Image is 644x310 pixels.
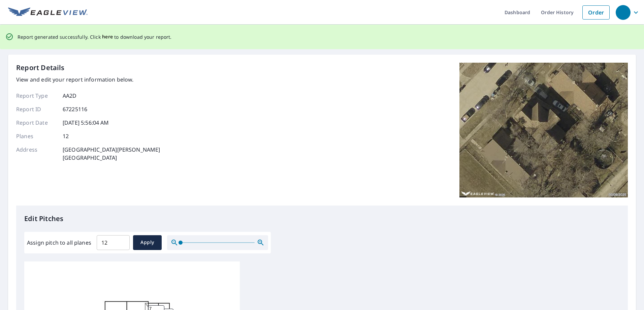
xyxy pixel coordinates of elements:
[97,233,130,252] input: 00.0
[63,119,109,127] p: [DATE] 5:56:04 AM
[133,235,162,250] button: Apply
[63,105,87,113] p: 67225116
[63,132,69,140] p: 12
[16,119,57,127] p: Report Date
[459,63,628,197] img: Top image
[16,63,65,73] p: Report Details
[16,132,57,140] p: Planes
[138,238,156,247] span: Apply
[582,5,610,20] a: Order
[27,239,91,247] label: Assign pitch to all planes
[8,7,88,18] img: EV Logo
[102,33,113,41] button: here
[16,92,57,100] p: Report Type
[18,33,172,41] p: Report generated successfully. Click to download your report.
[16,105,57,113] p: Report ID
[16,75,160,84] p: View and edit your report information below.
[24,214,620,224] p: Edit Pitches
[16,146,57,162] p: Address
[63,92,77,100] p: AA2D
[63,146,160,162] p: [GEOGRAPHIC_DATA][PERSON_NAME] [GEOGRAPHIC_DATA]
